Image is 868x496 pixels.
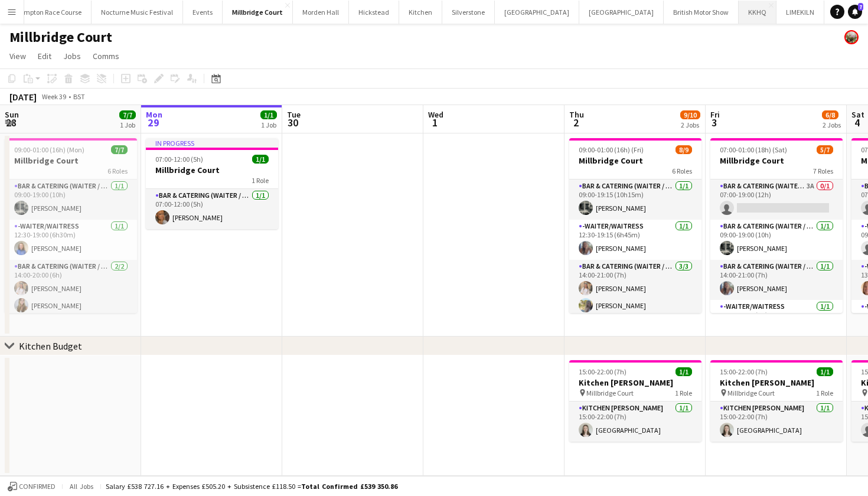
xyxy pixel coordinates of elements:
app-card-role: Bar & Catering (Waiter / waitress)1/114:00-21:00 (7h)[PERSON_NAME] [710,260,843,300]
span: Total Confirmed £539 350.86 [301,482,397,491]
span: 09:00-01:00 (16h) (Fri) [579,145,644,154]
span: 7/7 [111,145,128,154]
app-card-role: -Waiter/Waitress1/112:30-19:15 (6h45m)[PERSON_NAME] [569,220,701,260]
span: 5/7 [817,145,833,154]
span: Week 39 [39,92,68,101]
app-card-role: Kitchen [PERSON_NAME]1/115:00-22:00 (7h)[GEOGRAPHIC_DATA] [710,402,843,442]
h1: Millbridge Court [9,28,112,46]
span: 1 Role [675,389,692,397]
h3: Millbridge Court [146,165,278,175]
button: Nocturne Music Festival [92,1,183,24]
div: 1 Job [120,120,135,129]
span: Thu [569,109,584,120]
div: Kitchen Budget [19,340,82,352]
button: [GEOGRAPHIC_DATA] [495,1,579,24]
span: Wed [428,109,443,120]
span: Confirmed [19,482,56,491]
button: Confirmed [6,480,57,493]
app-job-card: 07:00-01:00 (18h) (Sat)5/7Millbridge Court7 RolesBar & Catering (Waiter / waitress)3A0/107:00-19:... [710,138,843,313]
span: Millbridge Court [586,389,634,397]
app-job-card: 09:00-01:00 (16h) (Mon)7/7Millbridge Court6 RolesBar & Catering (Waiter / waitress)1/109:00-19:00... [5,138,137,313]
app-card-role: -Waiter/Waitress1/114:00-22:00 (8h) [710,300,843,340]
span: Edit [38,51,51,61]
span: 1 Role [816,389,833,397]
button: KKHQ [739,1,776,24]
button: [GEOGRAPHIC_DATA] [579,1,664,24]
button: Morden Hall [293,1,349,24]
span: 30 [285,116,301,129]
span: 4 [850,116,864,129]
h3: Millbridge Court [710,155,843,166]
button: British Motor Show [664,1,739,24]
app-card-role: Bar & Catering (Waiter / waitress)1/109:00-19:00 (10h)[PERSON_NAME] [710,220,843,260]
app-job-card: In progress07:00-12:00 (5h)1/1Millbridge Court1 RoleBar & Catering (Waiter / waitress)1/107:00-12... [146,138,278,229]
span: 7/7 [119,110,136,119]
app-job-card: 15:00-22:00 (7h)1/1Kitchen [PERSON_NAME] Millbridge Court1 RoleKitchen [PERSON_NAME]1/115:00-22:0... [710,360,843,442]
span: 07:00-12:00 (5h) [155,155,203,164]
app-card-role: Bar & Catering (Waiter / waitress)1/107:00-12:00 (5h)[PERSON_NAME] [146,189,278,229]
span: 6 Roles [672,167,692,175]
app-card-role: -Waiter/Waitress1/112:30-19:00 (6h30m)[PERSON_NAME] [5,220,137,260]
span: 1 Role [252,176,269,185]
span: 1/1 [676,367,692,376]
span: Tue [287,109,301,120]
h3: Millbridge Court [569,155,701,166]
span: Millbridge Court [727,389,775,397]
span: Sat [851,109,864,120]
h3: Millbridge Court [5,155,137,166]
span: 3 [709,116,720,129]
app-job-card: 09:00-01:00 (16h) (Fri)8/9Millbridge Court6 RolesBar & Catering (Waiter / waitress)1/109:00-19:15... [569,138,701,313]
span: 6 Roles [107,167,128,175]
span: Fri [710,109,720,120]
span: 1/1 [252,155,269,164]
h3: Kitchen [PERSON_NAME] [569,377,701,388]
app-job-card: 15:00-22:00 (7h)1/1Kitchen [PERSON_NAME] Millbridge Court1 RoleKitchen [PERSON_NAME]1/115:00-22:0... [569,360,701,442]
span: 2 [567,116,584,129]
span: 09:00-01:00 (16h) (Mon) [14,145,84,154]
div: In progress [146,138,278,148]
button: Kitchen [399,1,442,24]
button: Plumpton Race Course [5,1,92,24]
app-card-role: Bar & Catering (Waiter / waitress)1/109:00-19:00 (10h)[PERSON_NAME] [5,180,137,220]
button: Silverstone [442,1,495,24]
span: Jobs [63,51,81,61]
span: All jobs [67,482,96,491]
div: 1 Job [261,120,276,129]
span: 8/9 [676,145,692,154]
div: BST [73,92,85,101]
div: 2 Jobs [823,120,841,129]
a: Comms [88,48,124,64]
span: 6/8 [822,110,838,119]
span: 28 [3,116,19,129]
span: 07:00-01:00 (18h) (Sat) [720,145,787,154]
h3: Kitchen [PERSON_NAME] [710,377,843,388]
button: Events [183,1,223,24]
span: 1 [426,116,443,129]
app-card-role: Bar & Catering (Waiter / waitress)3A0/107:00-19:00 (12h) [710,180,843,220]
button: Hickstead [349,1,399,24]
span: 15:00-22:00 (7h) [579,367,626,376]
app-card-role: Kitchen [PERSON_NAME]1/115:00-22:00 (7h)[GEOGRAPHIC_DATA] [569,402,701,442]
span: 1/1 [817,367,833,376]
span: Mon [146,109,162,120]
span: 7 Roles [813,167,833,175]
span: 9/10 [680,110,700,119]
span: 29 [144,116,162,129]
a: Jobs [58,48,86,64]
div: [DATE] [9,91,37,103]
app-card-role: Bar & Catering (Waiter / waitress)3/314:00-21:00 (7h)[PERSON_NAME][PERSON_NAME] [569,260,701,334]
div: 2 Jobs [681,120,700,129]
div: Salary £538 727.16 + Expenses £505.20 + Subsistence £118.50 = [106,482,397,491]
app-card-role: Bar & Catering (Waiter / waitress)2/214:00-20:00 (6h)[PERSON_NAME][PERSON_NAME] [5,260,137,317]
a: 7 [848,5,862,19]
span: Comms [93,51,119,61]
a: Edit [33,48,56,64]
app-user-avatar: Staffing Manager [844,30,859,44]
a: View [5,48,31,64]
